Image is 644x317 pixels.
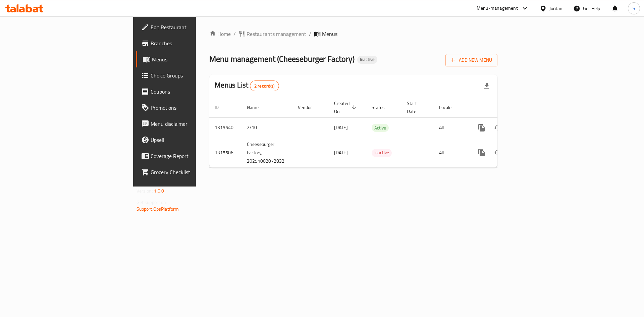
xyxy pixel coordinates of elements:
span: Add New Menu [451,56,492,64]
span: [DATE] [334,148,348,157]
a: Support.OpsPlatform [137,205,179,213]
span: Restaurants management [247,30,306,38]
span: Inactive [357,57,377,62]
th: Actions [468,97,543,118]
span: Edit Restaurant [151,23,235,31]
button: Change Status [490,145,506,161]
span: ID [215,103,227,111]
span: Choice Groups [151,71,235,80]
span: Vendor [298,103,321,111]
span: Coverage Report [151,152,235,160]
button: Add New Menu [445,54,497,66]
span: Coupons [151,88,235,96]
span: Upsell [151,136,235,144]
span: Start Date [407,99,426,115]
li: / [309,30,311,38]
td: Cheeseburger Factory, 20251002072832 [241,138,292,167]
div: Menu-management [477,4,518,12]
a: Choice Groups [136,67,241,84]
a: Coupons [136,84,241,100]
td: All [434,117,468,138]
span: Menus [152,55,235,63]
div: Inactive [357,56,377,64]
span: Inactive [372,149,392,157]
span: Status [372,103,393,111]
a: Restaurants management [238,30,306,38]
div: Active [372,124,389,132]
a: Upsell [136,132,241,148]
span: Created On [334,99,358,115]
td: All [434,138,468,167]
a: Menu disclaimer [136,116,241,132]
td: 2/10 [241,117,292,138]
table: enhanced table [209,97,543,168]
a: Coverage Report [136,148,241,164]
a: Branches [136,35,241,51]
div: Jordan [549,5,562,12]
span: Get support on: [137,198,167,207]
span: 2 record(s) [250,83,279,89]
a: Menus [136,51,241,67]
h2: Menus List [215,80,279,91]
span: S [633,5,635,12]
span: Grocery Checklist [151,168,235,176]
div: Inactive [372,149,392,157]
span: Menu disclaimer [151,120,235,128]
button: more [474,120,490,136]
a: Edit Restaurant [136,19,241,35]
span: Active [372,124,389,132]
td: - [401,138,434,167]
button: more [474,145,490,161]
a: Grocery Checklist [136,164,241,180]
span: Version: [137,187,153,195]
span: Menu management ( Cheeseburger Factory ) [209,51,355,66]
button: Change Status [490,120,506,136]
span: Name [247,103,267,111]
span: Locale [439,103,460,111]
span: Promotions [151,104,235,112]
span: 1.0.0 [154,187,164,195]
div: Export file [479,78,495,94]
nav: breadcrumb [209,30,497,38]
span: Branches [151,39,235,47]
a: Promotions [136,100,241,116]
td: - [401,117,434,138]
span: Menus [322,30,337,38]
span: [DATE] [334,123,348,132]
div: Total records count [250,81,279,91]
